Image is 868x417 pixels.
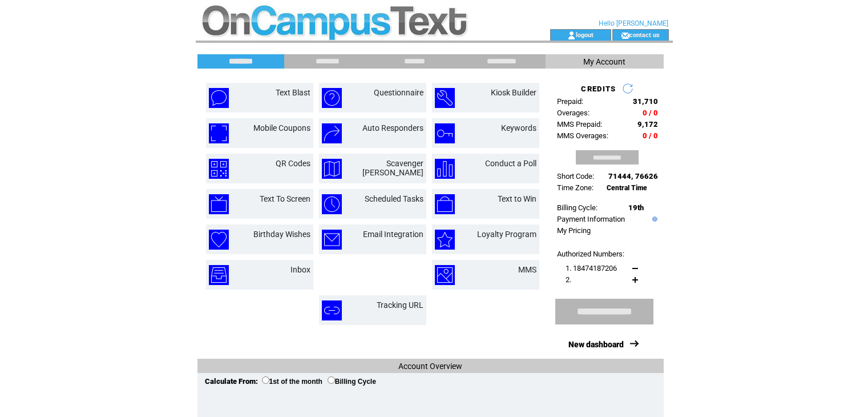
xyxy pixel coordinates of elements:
a: Kiosk Builder [491,88,536,97]
span: Authorized Numbers: [557,250,624,258]
img: text-to-screen.png [209,194,229,214]
a: Text To Screen [260,194,310,203]
a: Questionnaire [374,88,423,97]
span: Calculate From: [205,377,258,386]
span: Account Overview [398,362,462,371]
img: auto-responders.png [322,123,342,143]
a: Payment Information [557,215,625,223]
img: conduct-a-poll.png [435,159,455,179]
img: keywords.png [435,123,455,143]
a: My Pricing [557,226,591,235]
img: birthday-wishes.png [209,230,229,250]
span: MMS Overages: [557,131,608,140]
span: Hello [PERSON_NAME] [599,19,668,27]
img: mms.png [435,265,455,285]
span: 71444, 76626 [608,172,658,181]
a: contact us [629,31,660,38]
input: Billing Cycle [328,376,335,384]
img: help.gif [649,216,657,222]
span: My Account [583,57,625,66]
img: kiosk-builder.png [435,88,455,108]
a: Mobile Coupons [253,123,310,133]
img: text-blast.png [209,88,229,108]
img: contact_us_icon.gif [621,31,629,40]
span: 19th [628,203,644,212]
input: 1st of the month [262,376,269,384]
a: MMS [518,265,536,274]
label: 1st of the month [262,378,322,386]
img: scavenger-hunt.png [322,159,342,179]
span: Prepaid: [557,97,583,106]
span: CREDITS [581,85,616,93]
span: MMS Prepaid: [557,120,602,129]
a: Inbox [290,265,310,274]
img: qr-codes.png [209,159,229,179]
a: New dashboard [568,340,624,349]
label: Billing Cycle [328,378,376,386]
span: 1. 18474187206 [566,264,617,272]
a: Keywords [501,123,536,133]
span: Billing Cycle: [557,203,597,212]
a: QR Codes [276,159,310,168]
span: 2. [566,275,571,284]
a: Conduct a Poll [485,159,536,168]
img: scheduled-tasks.png [322,194,342,214]
img: text-to-win.png [435,194,455,214]
img: account_icon.gif [567,31,576,40]
span: Time Zone: [557,183,594,192]
img: email-integration.png [322,230,342,250]
span: Overages: [557,109,590,117]
span: 9,172 [637,120,658,129]
a: Scavenger [PERSON_NAME] [362,159,423,177]
span: 31,710 [633,97,658,106]
span: 0 / 0 [643,109,658,117]
a: Scheduled Tasks [365,194,423,203]
a: Text Blast [276,88,310,97]
img: loyalty-program.png [435,230,455,250]
a: logout [576,31,594,38]
span: Short Code: [557,172,594,181]
span: 0 / 0 [643,131,658,140]
a: Auto Responders [362,123,423,133]
img: questionnaire.png [322,88,342,108]
a: Loyalty Program [477,230,536,239]
span: Central Time [607,184,647,192]
a: Email Integration [363,230,423,239]
img: tracking-url.png [322,300,342,320]
a: Text to Win [498,194,536,203]
img: mobile-coupons.png [209,123,229,143]
img: inbox.png [209,265,229,285]
a: Birthday Wishes [253,230,310,239]
a: Tracking URL [377,300,423,310]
